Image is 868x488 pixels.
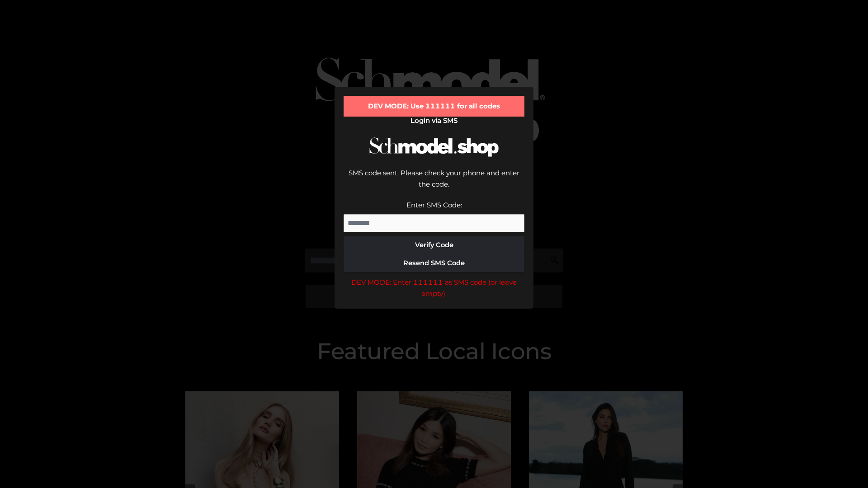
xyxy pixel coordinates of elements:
[366,129,502,165] img: Schmodel Logo
[406,201,462,209] label: Enter SMS Code:
[344,96,524,117] div: DEV MODE: Use 111111 for all codes
[344,254,524,272] button: Resend SMS Code
[344,117,524,125] h2: Login via SMS
[344,167,524,199] div: SMS code sent. Please check your phone and enter the code.
[344,277,524,300] div: DEV MODE: Enter 111111 as SMS code (or leave empty).
[344,236,524,254] button: Verify Code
